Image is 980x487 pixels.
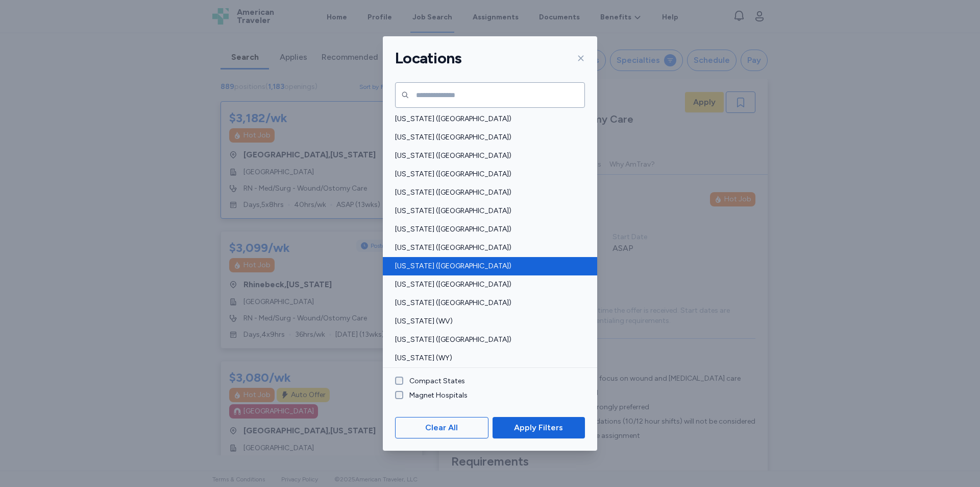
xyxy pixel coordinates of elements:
[395,417,488,438] button: Clear All
[403,376,465,386] label: Compact States
[395,335,579,345] span: [US_STATE] ([GEOGRAPHIC_DATA])
[395,280,579,290] span: [US_STATE] ([GEOGRAPHIC_DATA])
[395,353,579,363] span: [US_STATE] (WY)
[395,316,579,327] span: [US_STATE] (WV)
[395,206,579,216] span: [US_STATE] ([GEOGRAPHIC_DATA])
[395,261,579,271] span: [US_STATE] ([GEOGRAPHIC_DATA])
[395,169,579,179] span: [US_STATE] ([GEOGRAPHIC_DATA])
[395,132,579,143] span: [US_STATE] ([GEOGRAPHIC_DATA])
[395,243,579,253] span: [US_STATE] ([GEOGRAPHIC_DATA])
[395,188,579,198] span: [US_STATE] ([GEOGRAPHIC_DATA])
[514,422,563,434] span: Apply Filters
[395,224,579,235] span: [US_STATE] ([GEOGRAPHIC_DATA])
[403,390,468,401] label: Magnet Hospitals
[395,49,461,68] h1: Locations
[395,114,579,124] span: [US_STATE] ([GEOGRAPHIC_DATA])
[425,422,458,434] span: Clear All
[395,151,579,161] span: [US_STATE] ([GEOGRAPHIC_DATA])
[395,298,579,308] span: [US_STATE] ([GEOGRAPHIC_DATA])
[493,417,585,438] button: Apply Filters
